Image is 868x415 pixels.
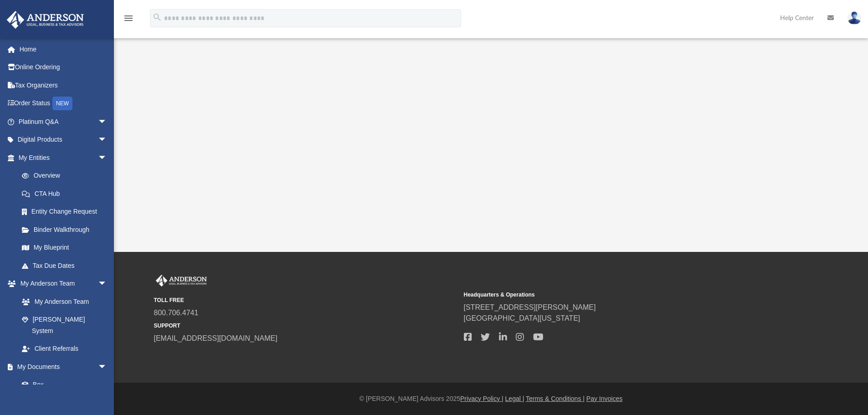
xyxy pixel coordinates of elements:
[6,40,121,58] a: Home
[13,376,112,394] a: Box
[6,58,121,77] a: Online Ordering
[6,358,116,376] a: My Documentsarrow_drop_down
[464,291,767,299] small: Headquarters & Operations
[154,296,457,304] small: TOLL FREE
[6,149,121,167] a: My Entitiesarrow_drop_down
[13,184,121,203] a: CTA Hub
[464,303,596,311] a: [STREET_ADDRESS][PERSON_NAME]
[123,17,134,24] a: menu
[13,167,121,185] a: Overview
[6,113,121,131] a: Platinum Q&Aarrow_drop_down
[98,275,116,293] span: arrow_drop_down
[98,113,116,131] span: arrow_drop_down
[98,358,116,376] span: arrow_drop_down
[13,340,116,358] a: Client Referrals
[847,11,861,25] img: User Pic
[13,256,121,275] a: Tax Due Dates
[13,239,116,257] a: My Blueprint
[13,311,116,340] a: [PERSON_NAME] System
[123,13,134,24] i: menu
[98,149,116,167] span: arrow_drop_down
[526,395,585,402] a: Terms & Conditions |
[505,395,524,402] a: Legal |
[6,275,116,293] a: My Anderson Teamarrow_drop_down
[154,275,209,287] img: Anderson Advisors Platinum Portal
[6,94,121,113] a: Order StatusNEW
[460,395,503,402] a: Privacy Policy |
[114,394,868,404] div: © [PERSON_NAME] Advisors 2025
[586,395,622,402] a: Pay Invoices
[6,76,121,94] a: Tax Organizers
[52,97,72,110] div: NEW
[13,203,121,221] a: Entity Change Request
[6,131,121,149] a: Digital Productsarrow_drop_down
[4,11,87,29] img: Anderson Advisors Platinum Portal
[154,334,277,342] a: [EMAIL_ADDRESS][DOMAIN_NAME]
[154,322,457,330] small: SUPPORT
[13,220,121,239] a: Binder Walkthrough
[13,292,112,311] a: My Anderson Team
[464,314,580,322] a: [GEOGRAPHIC_DATA][US_STATE]
[152,12,162,22] i: search
[98,131,116,149] span: arrow_drop_down
[154,309,199,317] a: 800.706.4741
